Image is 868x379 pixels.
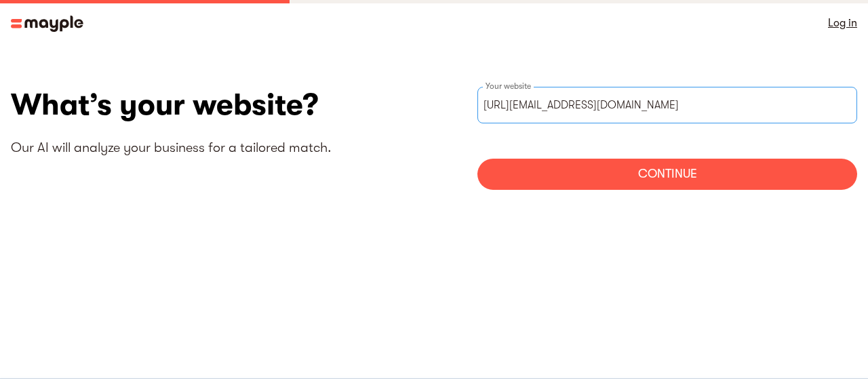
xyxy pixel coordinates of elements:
[477,87,857,190] form: websiteStep
[11,139,434,157] p: Our AI will analyze your business for a tailored match.
[800,314,868,379] iframe: Chat Widget
[483,81,534,92] label: Your website
[828,14,857,33] a: Log in
[11,87,434,123] h1: What’s your website?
